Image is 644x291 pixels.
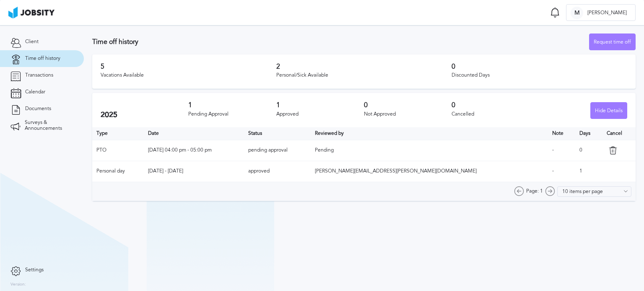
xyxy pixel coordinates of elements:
[364,111,452,117] div: Not Approved
[144,161,244,182] td: [DATE] - [DATE]
[25,56,60,62] span: Time off history
[92,161,144,182] td: Personal day
[25,39,39,45] span: Client
[92,140,144,161] td: PTO
[575,140,602,161] td: 0
[526,188,543,194] span: Page: 1
[244,161,311,182] td: approved
[602,127,636,140] th: Cancel
[188,101,276,109] h3: 1
[591,103,627,119] div: Hide Details
[276,111,364,117] div: Approved
[25,106,51,112] span: Documents
[452,101,539,109] h3: 0
[552,147,554,153] span: -
[101,72,276,78] div: Vacations Available
[25,120,73,131] span: Surveys & Announcements
[452,63,627,70] h3: 0
[25,72,53,78] span: Transactions
[144,140,244,161] td: [DATE] 04:00 pm - 05:00 pm
[590,102,627,119] button: Hide Details
[276,72,452,78] div: Personal/Sick Available
[8,7,55,18] img: ab4bad089aa723f57921c736e9817d99.png
[101,111,188,119] h2: 2025
[452,111,539,117] div: Cancelled
[92,127,144,140] th: Type
[101,63,276,70] h3: 5
[589,34,635,51] div: Request time off
[311,127,548,140] th: Toggle SortBy
[10,282,26,287] label: Version:
[25,89,45,95] span: Calendar
[552,168,554,174] span: -
[589,33,636,50] button: Request time off
[276,101,364,109] h3: 1
[583,10,631,16] span: [PERSON_NAME]
[276,63,452,70] h3: 2
[244,127,311,140] th: Toggle SortBy
[144,127,244,140] th: Toggle SortBy
[364,101,452,109] h3: 0
[25,267,44,273] span: Settings
[575,161,602,182] td: 1
[92,38,589,46] h3: Time off history
[452,72,627,78] div: Discounted Days
[566,4,636,21] button: M[PERSON_NAME]
[315,168,477,174] span: [PERSON_NAME][EMAIL_ADDRESS][PERSON_NAME][DOMAIN_NAME]
[548,127,575,140] th: Toggle SortBy
[315,147,334,153] span: Pending
[244,140,311,161] td: pending approval
[575,127,602,140] th: Days
[571,7,583,19] div: M
[188,111,276,117] div: Pending Approval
